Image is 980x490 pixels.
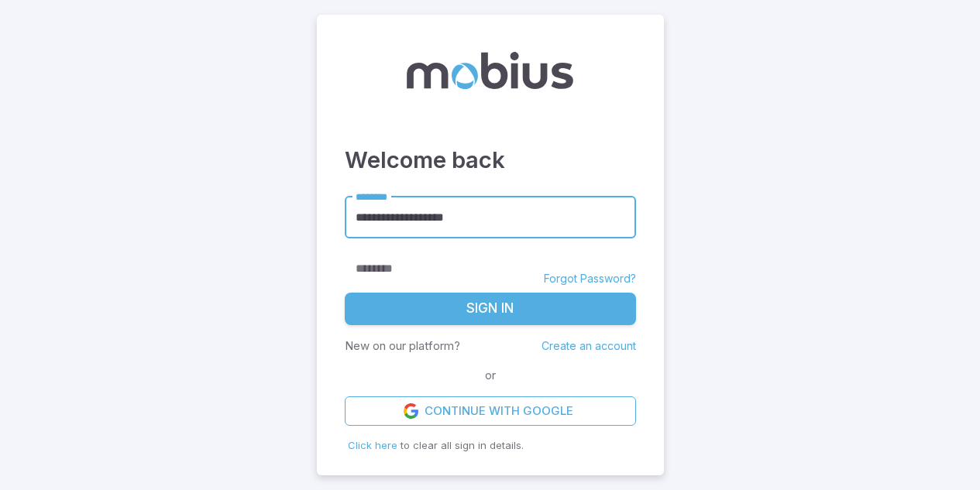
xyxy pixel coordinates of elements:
[345,396,636,426] a: Continue with Google
[544,271,636,286] a: Forgot Password?
[348,439,397,451] span: Click here
[345,338,460,355] p: New on our platform?
[348,438,633,454] p: to clear all sign in details.
[542,339,636,352] a: Create an account
[481,367,500,384] span: or
[345,293,636,325] button: Sign In
[345,143,636,177] h3: Welcome back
